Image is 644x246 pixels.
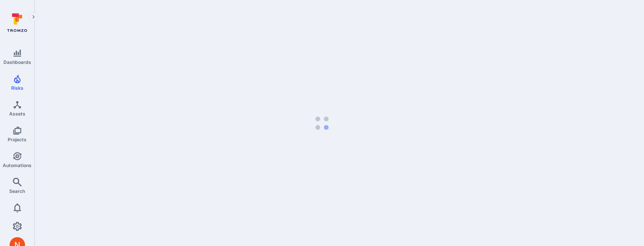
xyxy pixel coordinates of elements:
[29,12,38,22] button: Expand navigation menu
[3,162,32,168] span: Automations
[9,188,25,194] span: Search
[9,111,25,117] span: Assets
[11,85,23,91] span: Risks
[8,137,27,142] span: Projects
[3,59,31,65] span: Dashboards
[31,14,36,20] i: Expand navigation menu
